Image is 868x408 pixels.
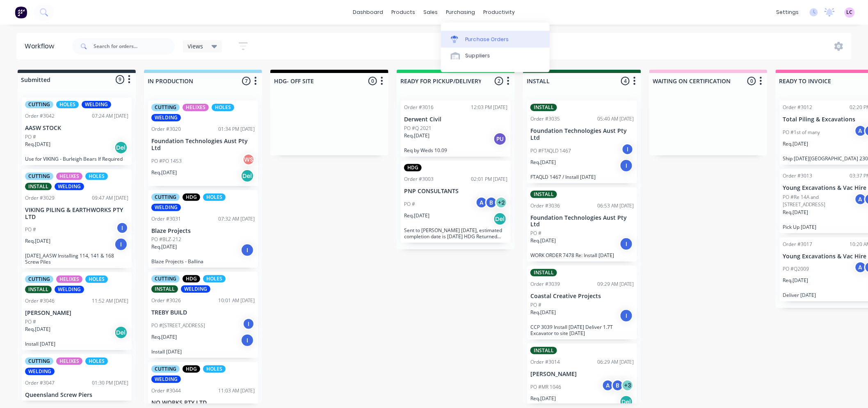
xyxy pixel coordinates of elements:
div: settings [772,6,803,18]
p: NQ WORKS PTY LTD [151,399,255,406]
p: Req. [DATE] [151,333,177,341]
div: HELIXES [56,358,82,365]
div: HOLES [85,173,108,180]
div: INSTALLOrder #303606:53 AM [DATE]Foundation Technologies Aust Pty LtdPO #Req.[DATE]IWORK ORDER 74... [527,187,637,262]
p: Req. [DATE] [404,212,429,219]
p: Blaze Projects - Ballina [151,258,255,264]
p: Req. [DATE] [530,309,556,316]
div: A [854,261,867,274]
div: INSTALLOrder #303505:40 AM [DATE]Foundation Technologies Aust Pty LtdPO #FTAQLD 1467IReq.[DATE]IF... [527,100,637,183]
p: FTAQLD 1467 / Install [DATE] [530,174,634,180]
p: PO # [25,133,36,141]
p: Sent to [PERSON_NAME] [DATE], estimated completion date is [DATE] HDG Returned [DATE] [404,227,507,239]
div: HOLES [203,365,226,373]
p: PO #[STREET_ADDRESS] [151,322,205,329]
p: PO #PO 1453 [151,157,182,165]
p: Queensland Screw Piers [25,392,128,399]
p: Req. [DATE] [530,237,556,244]
p: PO # [404,201,415,208]
div: Order #3035 [530,115,560,123]
div: 12:03 PM [DATE] [471,104,507,111]
div: HDGOrder #300302:01 PM [DATE]PNP CONSULTANTSPO #AB+2Req.[DATE]DelSent to [PERSON_NAME] [DATE], es... [401,161,511,243]
p: PO #Q 2021 [404,125,432,132]
p: PO # [25,318,36,326]
div: 06:29 AM [DATE] [597,358,634,366]
div: HOLES [203,194,226,201]
div: Order #3014 [530,358,560,366]
div: I [621,143,634,155]
div: A [854,193,867,205]
div: HDG [404,164,422,171]
p: Derwent Civil [404,116,507,123]
p: Req. [DATE] [151,243,177,251]
p: Req. [DATE] [783,209,809,216]
div: INSTALL [530,269,557,276]
div: Order #3046 [25,297,55,305]
div: 02:01 PM [DATE] [471,176,507,183]
div: WELDING [55,286,84,293]
p: PO #FTAQLD 1467 [530,147,571,155]
div: I [242,318,255,330]
p: Req. [DATE] [25,326,50,333]
div: Order #3026 [151,297,181,304]
p: PO #1st of many [783,129,820,136]
p: Req. [DATE] [25,237,50,245]
div: purchasing [442,6,480,18]
div: WELDING [25,368,55,375]
div: 11:52 AM [DATE] [92,297,128,305]
div: INSTALL [25,286,52,293]
p: Req. [DATE] [25,141,50,148]
div: CUTTING [151,104,180,111]
p: PO # [530,301,541,309]
div: Order #3003 [404,176,434,183]
div: 05:40 AM [DATE] [597,115,634,123]
div: 06:53 AM [DATE] [597,202,634,210]
div: productivity [480,6,519,18]
div: products [388,6,420,18]
p: Req. [DATE] [783,140,809,148]
p: [DATE]_AASW Installing 114, 141 & 168 Screw Piles [25,253,128,265]
div: 07:24 AM [DATE] [92,112,128,120]
div: CUTTING [25,101,53,108]
div: Order #3020 [151,125,181,133]
div: I [620,159,633,172]
a: Purchase Orders [441,31,550,47]
div: INSTALL [530,191,557,198]
div: Order #3012 [783,104,813,111]
div: B [485,196,498,209]
div: CUTTINGHELIXESHOLESINSTALLWELDINGOrder #304611:52 AM [DATE][PERSON_NAME]PO #Req.[DATE]DelInstall ... [22,272,132,350]
div: Suppliers [466,52,490,59]
div: I [620,309,633,322]
div: 10:01 AM [DATE] [218,297,255,304]
div: 01:30 PM [DATE] [92,379,128,387]
div: INSTALL [25,183,52,190]
div: 07:32 AM [DATE] [218,215,255,223]
div: CUTTING [25,358,53,365]
p: PO #MR 1046 [530,383,561,391]
div: WELDING [151,204,181,211]
input: Search for orders... [94,38,175,55]
p: Foundation Technologies Aust Pty Ltd [530,128,634,141]
div: CUTTINGHELIXESHOLESINSTALLWELDINGOrder #302909:47 AM [DATE]VIKING PILING & EARTHWORKS PTY LTDPO #... [22,169,132,269]
p: Foundation Technologies Aust Pty Ltd [530,214,634,228]
span: Views [188,42,203,50]
div: INSTALL [530,104,557,111]
p: PNP CONSULTANTS [404,188,507,195]
div: CUTTING [25,173,53,180]
p: TREBY BUILD [151,309,255,316]
p: WORK ORDER 7478 Re: Install [DATE] [530,252,634,258]
div: I [241,244,254,257]
div: B [612,379,624,392]
div: A [475,196,488,209]
p: Req. [DATE] [151,169,177,176]
div: A [854,125,867,137]
p: Req. [DATE] [783,277,809,284]
div: Workflow [25,41,58,51]
div: HDG [183,275,200,283]
div: INSTALLOrder #303909:29 AM [DATE]Coastal Creative ProjectsPO #Req.[DATE]ICCP 3039 Install [DATE] ... [527,266,637,340]
div: Order #3039 [530,280,560,288]
div: Order #301612:03 PM [DATE]Derwent CivilPO #Q 2021Req.[DATE]PUReq by Weds 10.09 [401,100,511,157]
p: [PERSON_NAME] [530,371,634,378]
div: 09:29 AM [DATE] [597,280,634,288]
p: PO #Re 14A and [STREET_ADDRESS] [783,194,854,208]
